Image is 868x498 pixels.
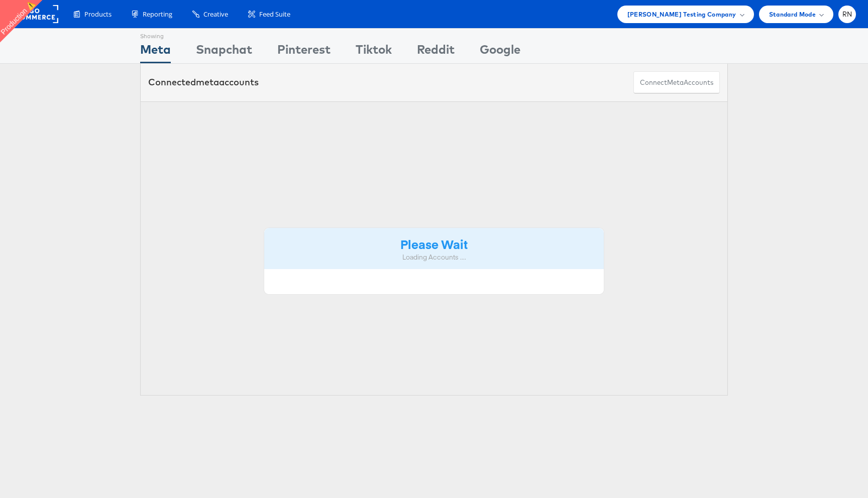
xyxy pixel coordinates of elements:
[203,10,228,19] span: Creative
[277,41,331,63] div: Pinterest
[769,9,816,20] span: Standard Mode
[842,11,852,18] span: RN
[627,9,736,20] span: [PERSON_NAME] Testing Company
[143,10,172,19] span: Reporting
[480,41,520,63] div: Google
[633,71,720,94] button: ConnectmetaAccounts
[140,41,171,63] div: Meta
[196,76,219,88] span: meta
[667,78,684,87] span: meta
[400,235,468,252] strong: Please Wait
[148,76,259,89] div: Connected accounts
[196,41,252,63] div: Snapchat
[417,41,455,63] div: Reddit
[272,253,596,262] div: Loading Accounts ....
[140,29,171,41] div: Showing
[356,41,392,63] div: Tiktok
[84,10,112,19] span: Products
[259,10,290,19] span: Feed Suite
